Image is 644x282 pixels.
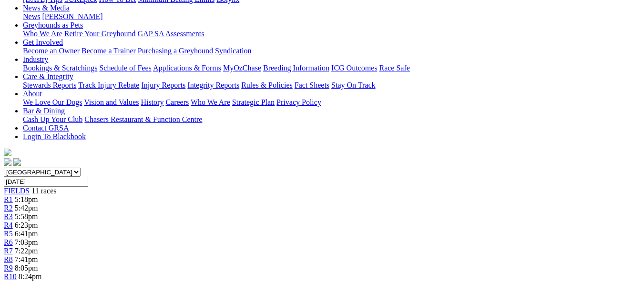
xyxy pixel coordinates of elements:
[223,64,261,72] a: MyOzChase
[4,187,30,195] a: FIELDS
[23,124,69,132] a: Contact GRSA
[84,98,139,106] a: Vision and Values
[23,30,62,38] a: Who We Are
[64,30,136,38] a: Retire Your Greyhound
[4,247,13,255] a: R7
[138,47,213,55] a: Purchasing a Greyhound
[23,107,65,115] a: Bar & Dining
[15,255,38,263] span: 7:41pm
[295,81,329,89] a: Fact Sheets
[4,238,13,246] a: R6
[241,81,293,89] a: Rules & Policies
[23,12,40,20] a: News
[23,115,640,124] div: Bar & Dining
[31,187,56,195] span: 11 races
[331,81,375,89] a: Stay On Track
[15,195,38,203] span: 5:18pm
[23,30,640,38] div: Greyhounds as Pets
[15,238,38,246] span: 7:03pm
[19,272,42,281] span: 8:24pm
[153,64,221,72] a: Applications & Forms
[215,47,251,55] a: Syndication
[23,132,86,141] a: Login To Blackbook
[23,47,80,55] a: Become an Owner
[232,98,275,106] a: Strategic Plan
[15,264,38,272] span: 8:05pm
[23,81,76,89] a: Stewards Reports
[42,12,102,20] a: [PERSON_NAME]
[165,98,189,106] a: Careers
[15,221,38,229] span: 6:23pm
[141,81,185,89] a: Injury Reports
[187,81,239,89] a: Integrity Reports
[13,158,21,166] img: twitter.svg
[84,115,202,123] a: Chasers Restaurant & Function Centre
[78,81,139,89] a: Track Injury Rebate
[4,149,11,156] img: logo-grsa-white.png
[4,212,13,221] a: R3
[23,12,640,21] div: News & Media
[4,158,11,166] img: facebook.svg
[138,30,204,38] a: GAP SA Assessments
[23,98,640,107] div: About
[23,64,97,72] a: Bookings & Scratchings
[15,212,38,221] span: 5:58pm
[23,90,42,98] a: About
[15,230,38,238] span: 6:41pm
[23,21,83,29] a: Greyhounds as Pets
[4,272,17,281] a: R10
[15,247,38,255] span: 7:22pm
[82,47,136,55] a: Become a Trainer
[23,98,82,106] a: We Love Our Dogs
[23,64,640,72] div: Industry
[15,204,38,212] span: 5:42pm
[141,98,164,106] a: History
[4,255,13,263] a: R8
[379,64,409,72] a: Race Safe
[4,221,13,229] a: R4
[4,264,13,272] a: R9
[4,230,13,238] a: R5
[4,204,13,212] a: R2
[23,81,640,90] div: Care & Integrity
[4,177,88,187] input: Select date
[99,64,151,72] a: Schedule of Fees
[23,38,63,46] a: Get Involved
[23,47,640,55] div: Get Involved
[23,4,70,12] a: News & Media
[4,195,13,203] a: R1
[23,55,48,63] a: Industry
[263,64,329,72] a: Breeding Information
[331,64,377,72] a: ICG Outcomes
[276,98,321,106] a: Privacy Policy
[191,98,230,106] a: Who We Are
[23,115,82,123] a: Cash Up Your Club
[23,72,73,81] a: Care & Integrity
